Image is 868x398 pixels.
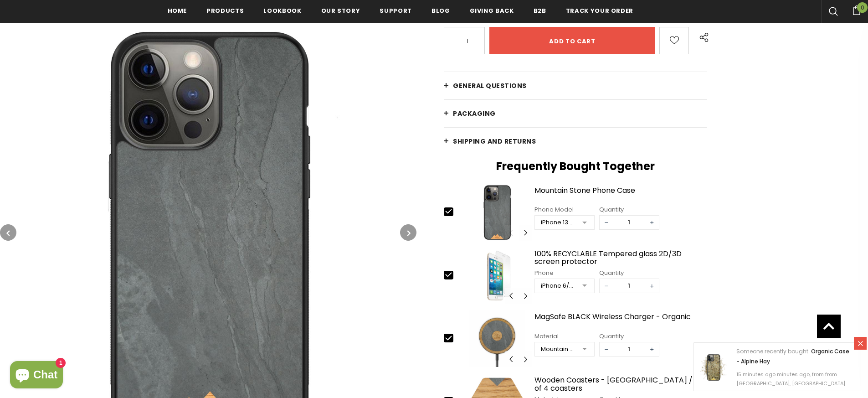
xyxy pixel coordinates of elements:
[462,248,532,304] img: Screen Protector iPhone SE 2
[534,6,546,15] span: B2B
[431,6,450,15] span: Blog
[470,6,514,15] span: Giving back
[489,27,655,54] input: Add to cart
[444,100,707,127] a: PACKAGING
[534,313,708,329] a: MagSafe BLACK Wireless Charger - Organic
[599,332,659,341] div: Quantity
[380,6,412,15] span: support
[645,342,659,356] span: +
[534,250,708,266] a: 100% RECYCLABLE Tempered glass 2D/3D screen protector
[541,345,576,354] div: Mountain Stone + Tanganica Wood
[444,160,707,173] h2: Frequently Bought Together
[444,72,707,99] a: General Questions
[600,279,613,293] span: −
[263,6,301,15] span: Lookbook
[462,310,532,367] img: MagSafe BLACK Wireless Charger - Organic image 12
[7,361,66,391] inbox-online-store-chat: Shopify online store chat
[534,186,708,202] a: Mountain Stone Phone Case
[600,342,613,356] span: −
[645,279,659,293] span: +
[453,109,496,118] span: PACKAGING
[444,128,707,155] a: Shipping and returns
[453,81,527,90] span: General Questions
[534,205,595,214] div: Phone Model
[534,269,595,278] div: Phone
[566,6,633,15] span: Track your order
[599,205,659,214] div: Quantity
[462,184,532,241] img: Mountain Stone Phone Case image 0
[736,347,808,355] span: Someone recently bought
[857,2,868,13] span: 0
[645,216,659,229] span: +
[845,4,868,15] a: 0
[453,137,536,146] span: Shipping and returns
[534,376,708,392] a: Wooden Coasters - [GEOGRAPHIC_DATA] / Set of 4 coasters
[600,216,613,229] span: −
[168,6,187,15] span: Home
[541,281,576,290] div: iPhone 6/6S/7/8/SE2/SE3
[206,6,244,15] span: Products
[541,218,576,227] div: iPhone 13 Pro Max
[321,6,360,15] span: Our Story
[534,332,595,341] div: Material
[599,269,659,278] div: Quantity
[736,371,845,387] span: 15 minutes ago minutes ago, from from [GEOGRAPHIC_DATA], [GEOGRAPHIC_DATA]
